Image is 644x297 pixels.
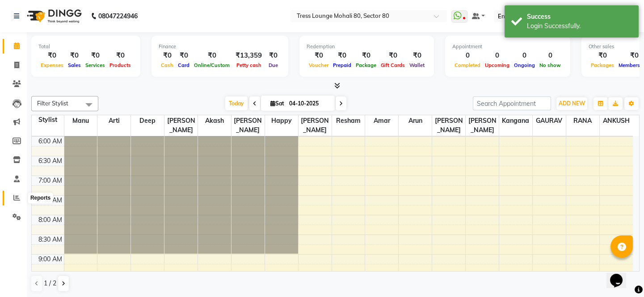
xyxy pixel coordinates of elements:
iframe: chat widget [606,261,635,288]
span: Packages [589,62,616,68]
div: ₹0 [83,50,107,61]
span: Completed [452,62,483,68]
span: Today [225,96,248,110]
span: Deep [131,115,164,126]
span: Cash [159,62,176,68]
div: ₹0 [192,50,232,61]
div: Reports [28,193,53,204]
button: ADD NEW [556,97,587,110]
span: Online/Custom [192,62,232,68]
div: Appointment [452,43,563,50]
span: Akash [198,115,231,126]
div: ₹0 [307,50,331,61]
div: Success [527,12,632,21]
span: Gift Cards [379,62,407,68]
span: [PERSON_NAME] [466,115,499,136]
span: Ongoing [512,62,537,68]
span: No show [537,62,563,68]
span: Manu [64,115,97,126]
span: [PERSON_NAME] [432,115,465,136]
span: Sales [66,62,83,68]
div: ₹13,359 [232,50,265,61]
span: Amar [365,115,398,126]
div: ₹0 [354,50,379,61]
span: 1 / 2 [44,279,56,288]
span: Wallet [407,62,427,68]
div: Login Successfully. [527,21,632,31]
div: 8:30 AM [37,235,64,244]
div: 0 [537,50,563,61]
span: kangana [499,115,532,126]
div: ₹0 [107,50,133,61]
span: [PERSON_NAME] [299,115,332,136]
div: ₹0 [66,50,83,61]
span: Prepaid [331,62,354,68]
div: ₹0 [589,50,616,61]
div: 9:00 AM [37,255,64,264]
span: Filter Stylist [37,100,68,107]
span: Arun [399,115,432,126]
b: 08047224946 [98,4,138,29]
div: 0 [452,50,483,61]
div: ₹0 [38,50,66,61]
span: Voucher [307,62,331,68]
span: Package [354,62,379,68]
div: Finance [159,43,281,50]
div: 7:00 AM [37,176,64,185]
span: Arti [97,115,130,126]
div: 6:30 AM [37,156,64,166]
div: ₹0 [379,50,407,61]
span: Due [266,62,280,68]
div: ₹0 [176,50,192,61]
div: ₹0 [331,50,354,61]
div: Total [38,43,133,50]
img: logo [23,4,84,29]
span: Services [83,62,107,68]
span: Happy [265,115,298,126]
div: Stylist [32,115,64,125]
div: ₹0 [407,50,427,61]
span: Products [107,62,133,68]
input: Search Appointment [473,96,551,110]
span: RANA [566,115,599,126]
input: 2025-10-04 [286,97,331,110]
div: 8:00 AM [37,215,64,225]
span: Expenses [38,62,66,68]
span: GAURAV [533,115,566,126]
span: Resham [332,115,365,126]
span: ANKUSH [600,115,633,126]
div: ₹0 [265,50,281,61]
span: Petty cash [234,62,264,68]
div: Redemption [307,43,427,50]
div: 6:00 AM [37,137,64,146]
span: Sat [268,100,286,107]
span: Upcoming [483,62,512,68]
div: 0 [483,50,512,61]
span: ADD NEW [559,100,585,107]
span: [PERSON_NAME] [164,115,198,136]
div: 0 [512,50,537,61]
span: [PERSON_NAME] [232,115,265,136]
span: Card [176,62,192,68]
div: ₹0 [159,50,176,61]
